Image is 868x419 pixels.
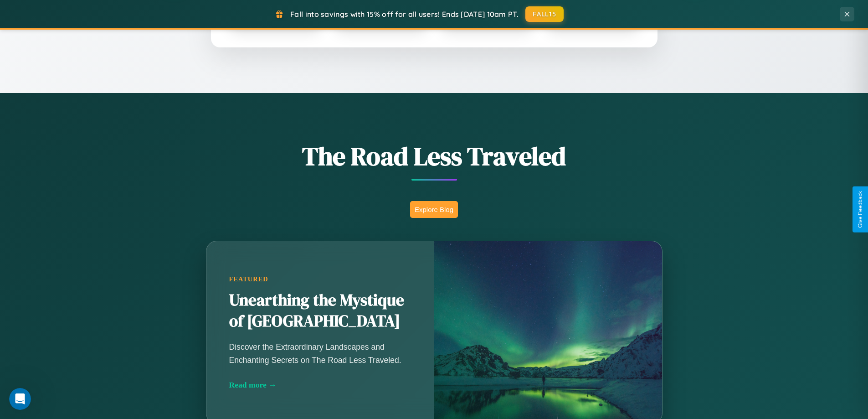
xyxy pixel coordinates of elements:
h1: The Road Less Traveled [161,139,708,174]
p: Discover the Extraordinary Landscapes and Enchanting Secrets on The Road Less Traveled. [229,341,411,366]
div: Read more → [229,380,411,390]
span: Fall into savings with 15% off for all users! Ends [DATE] 10am PT. [290,10,519,19]
button: Explore Blog [410,201,458,218]
h2: Unearthing the Mystique of [GEOGRAPHIC_DATA] [229,290,411,332]
div: Give Feedback [857,191,863,228]
div: Featured [229,275,411,283]
button: FALL15 [525,6,564,22]
iframe: Intercom live chat [9,388,31,410]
